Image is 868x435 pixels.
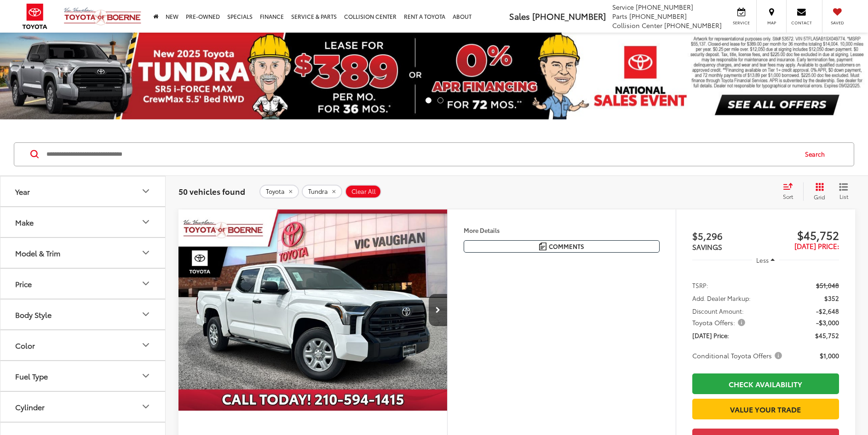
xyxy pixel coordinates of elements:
button: Fuel TypeFuel Type [0,361,166,391]
button: remove Toyota [259,185,299,198]
img: 2025 Toyota Tundra SR 4WD CrewMax 5.5ft [178,209,448,412]
span: $51,048 [816,281,839,290]
span: Less [756,256,769,264]
span: Saved [827,20,847,26]
span: Tundra [308,188,328,195]
span: SAVINGS [692,242,722,252]
span: Collision Center [612,21,662,30]
span: [PHONE_NUMBER] [629,11,687,21]
div: 2025 Toyota Tundra SR 0 [178,209,448,411]
a: Value Your Trade [692,399,839,419]
button: Clear All [345,185,381,198]
div: Body Style [15,310,52,319]
span: Grid [814,193,825,201]
span: 50 vehicles found [178,186,245,197]
span: Toyota [266,188,285,195]
span: Conditional Toyota Offers [692,351,784,360]
span: [PHONE_NUMBER] [636,2,693,11]
span: $5,296 [692,229,766,243]
div: Model & Trim [15,249,60,257]
a: 2025 Toyota Tundra SR 4WD CrewMax 5.5ft2025 Toyota Tundra SR 4WD CrewMax 5.5ft2025 Toyota Tundra ... [178,209,448,411]
span: List [839,192,848,200]
div: Price [15,279,32,288]
span: TSRP: [692,281,708,290]
img: Comments [539,243,546,250]
span: Clear All [351,188,376,195]
button: Search [796,143,838,166]
div: Fuel Type [140,370,151,381]
span: Comments [549,242,584,251]
span: Service [731,20,752,26]
button: Grid View [803,182,832,201]
button: CylinderCylinder [0,392,166,422]
button: List View [832,182,855,201]
span: Parts [612,11,627,21]
span: -$2,648 [816,306,839,316]
div: Year [15,187,30,196]
div: Year [140,186,151,197]
button: MakeMake [0,207,166,237]
span: $352 [824,294,839,303]
span: [PHONE_NUMBER] [532,10,606,22]
span: $45,752 [815,331,839,340]
span: Contact [791,20,812,26]
button: Comments [464,240,660,253]
input: Search by Make, Model, or Keyword [46,143,796,165]
span: [DATE] Price: [692,331,729,340]
a: Check Availability [692,373,839,394]
img: Vic Vaughan Toyota of Boerne [63,7,142,26]
button: Less [752,252,780,268]
button: PricePrice [0,269,166,299]
span: [PHONE_NUMBER] [664,21,722,30]
button: ColorColor [0,330,166,360]
div: Fuel Type [15,372,48,380]
span: $45,752 [765,228,839,242]
div: Make [15,218,34,226]
div: Model & Trim [140,247,151,258]
div: Color [140,339,151,350]
button: Select sort value [778,182,803,201]
h4: More Details [464,227,660,233]
div: Make [140,216,151,227]
span: [DATE] Price: [794,241,839,251]
span: Discount Amount: [692,306,744,316]
span: Add. Dealer Markup: [692,294,751,303]
span: Sales [509,10,530,22]
div: Cylinder [15,402,45,411]
div: Body Style [140,309,151,320]
button: Body StyleBody Style [0,299,166,329]
span: Map [761,20,782,26]
div: Cylinder [140,401,151,412]
span: Toyota Offers: [692,318,747,327]
span: $1,000 [820,351,839,360]
button: Next image [429,294,447,326]
button: remove Tundra [302,185,342,198]
div: Color [15,341,35,350]
span: -$3,000 [816,318,839,327]
button: Conditional Toyota Offers [692,351,785,360]
button: Toyota Offers: [692,318,748,327]
span: Sort [783,192,793,200]
div: Price [140,278,151,289]
button: Model & TrimModel & Trim [0,238,166,268]
button: YearYear [0,176,166,206]
span: Service [612,2,634,11]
